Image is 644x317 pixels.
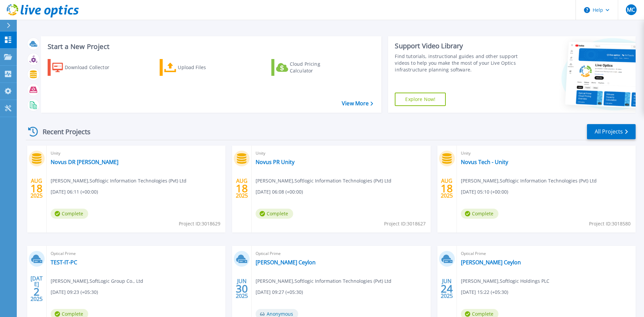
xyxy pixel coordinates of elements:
span: [DATE] 06:11 (+00:00) [51,188,98,196]
div: Find tutorials, instructional guides and other support videos to help you make the most of your L... [395,53,521,73]
a: TEST-IT-PC [51,259,77,266]
span: Unity [51,150,221,157]
span: [PERSON_NAME] , SoftLogic Group Co., Ltd [51,277,143,285]
span: Complete [51,209,88,219]
span: Project ID: 3018629 [179,220,220,227]
span: Optical Prime [51,250,221,257]
span: 24 [441,286,453,292]
a: Explore Now! [395,93,446,106]
div: Download Collector [65,61,118,74]
a: Download Collector [48,59,122,76]
span: 18 [236,186,248,191]
div: [DATE] 2025 [30,276,43,301]
span: [DATE] 05:10 (+00:00) [461,188,508,196]
a: Upload Files [160,59,234,76]
a: [PERSON_NAME] Ceylon [256,259,316,266]
a: Novus Tech - Unity [461,159,508,165]
span: [DATE] 15:22 (+05:30) [461,288,508,296]
span: Optical Prime [461,250,632,257]
a: Cloud Pricing Calculator [271,59,346,76]
span: 30 [236,286,248,292]
div: AUG 2025 [235,176,248,201]
span: 18 [31,186,43,191]
span: Project ID: 3018580 [589,220,631,227]
a: View More [342,100,373,107]
span: [PERSON_NAME] , Softlogic Information Technologies (Pvt) Ltd [256,177,391,184]
span: Unity [461,150,632,157]
span: [PERSON_NAME] , Softlogic Information Technologies (Pvt) Ltd [256,277,391,285]
span: MC [627,7,635,12]
a: All Projects [587,124,636,139]
span: Unity [256,150,426,157]
div: AUG 2025 [440,176,453,201]
div: JUN 2025 [235,276,248,301]
span: Project ID: 3018627 [384,220,426,227]
a: [PERSON_NAME] Ceylon [461,259,521,266]
h3: Start a New Project [48,43,373,50]
div: Upload Files [178,61,231,74]
div: Support Video Library [395,42,521,50]
span: [PERSON_NAME] , Softlogic Information Technologies (Pvt) Ltd [51,177,186,184]
span: Complete [256,209,293,219]
span: Optical Prime [256,250,426,257]
a: Novus DR [PERSON_NAME] [51,159,118,165]
span: [DATE] 09:27 (+05:30) [256,288,303,296]
div: Recent Projects [26,123,100,140]
span: 2 [34,289,40,295]
span: [PERSON_NAME] , Softlogic Information Technologies (Pvt) Ltd [461,177,597,184]
span: 18 [441,186,453,191]
div: AUG 2025 [30,176,43,201]
span: [DATE] 09:23 (+05:30) [51,288,98,296]
a: Novus PR Unity [256,159,294,165]
span: Complete [461,209,498,219]
div: Cloud Pricing Calculator [290,61,343,74]
div: JUN 2025 [440,276,453,301]
span: [PERSON_NAME] , Softlogic Holdings PLC [461,277,549,285]
span: [DATE] 06:08 (+00:00) [256,188,303,196]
